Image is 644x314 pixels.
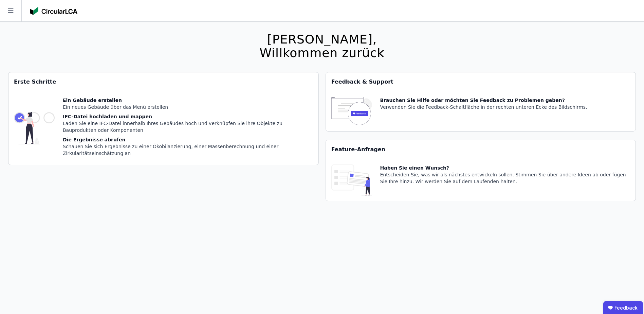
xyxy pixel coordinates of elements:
div: Feedback & Support [326,72,636,91]
img: feedback-icon-HCTs5lye.svg [331,97,372,126]
div: Willkommen zurück [259,46,384,60]
div: Laden Sie eine IFC-Datei innerhalb Ihres Gebäudes hoch und verknüpfen Sie ihre Objekte zu Bauprod... [63,120,313,134]
img: Concular [30,7,77,15]
div: [PERSON_NAME], [259,33,384,46]
div: Verwenden Sie die Feedback-Schaltfläche in der rechten unteren Ecke des Bildschirms. [380,104,587,110]
div: Feature-Anfragen [326,140,636,159]
div: Die Ergebnisse abrufen [63,136,313,143]
img: getting_started_tile-DrF_GRSv.svg [14,97,55,159]
div: Ein Gebäude erstellen [63,97,313,104]
img: feature_request_tile-UiXE1qGU.svg [331,164,372,195]
div: Haben Sie einen Wunsch? [380,164,630,171]
div: Ein neues Gebäude über das Menü erstellen [63,104,313,110]
div: Schauen Sie sich Ergebnisse zu einer Ökobilanzierung, einer Massenberechnung und einer Zirkularit... [63,143,313,157]
div: Entscheiden Sie, was wir als nächstes entwickeln sollen. Stimmen Sie über andere Ideen ab oder fü... [380,171,630,185]
div: Erste Schritte [8,72,318,91]
div: Brauchen Sie Hilfe oder möchten Sie Feedback zu Problemen geben? [380,97,587,104]
div: IFC-Datei hochladen und mappen [63,113,313,120]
